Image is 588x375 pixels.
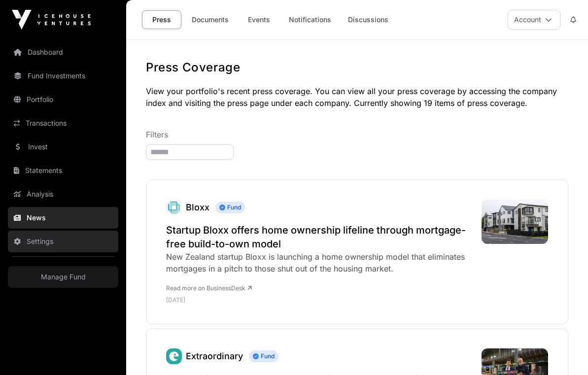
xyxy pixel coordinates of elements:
a: Events [239,10,278,29]
p: Filters [146,129,568,140]
a: Fund Investments [8,65,118,87]
img: An-Auckland-townhouse-development-NZME.jpg [482,200,548,244]
img: output-onlinepngtools---2025-04-04T105842.413.png [166,348,182,364]
a: Read more on BusinessDesk [166,284,252,292]
a: Extraordinary [166,348,182,364]
a: Press [142,10,181,29]
a: Settings [8,231,118,252]
a: Notifications [282,10,338,29]
span: Fund [249,350,278,362]
p: View your portfolio's recent press coverage. You can view all your press coverage by accessing th... [146,85,568,109]
button: Account [508,10,560,30]
span: Fund [215,202,245,213]
a: Transactions [8,112,118,134]
a: Manage Fund [8,266,118,288]
a: Extraordinary [186,351,243,361]
div: New Zealand startup Bloxx is launching a home ownership model that eliminates mortgages in a pitc... [166,251,472,274]
img: Notion-Icon-%2815%29.png [166,200,182,215]
a: Analysis [8,183,118,205]
a: News [8,207,118,229]
h1: Press Coverage [146,60,568,75]
iframe: Chat Widget [539,328,588,375]
a: Statements [8,160,118,181]
a: Documents [185,10,235,29]
a: Invest [8,136,118,158]
img: Icehouse Ventures Logo [12,10,91,30]
p: [DATE] [166,296,472,304]
a: Bloxx [186,202,209,212]
a: Dashboard [8,41,118,63]
a: Startup Bloxx offers home ownership lifeline through mortgage-free build-to-own model [166,223,472,251]
a: Discussions [342,10,395,29]
a: Bloxx [166,200,182,215]
a: Portfolio [8,89,118,110]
